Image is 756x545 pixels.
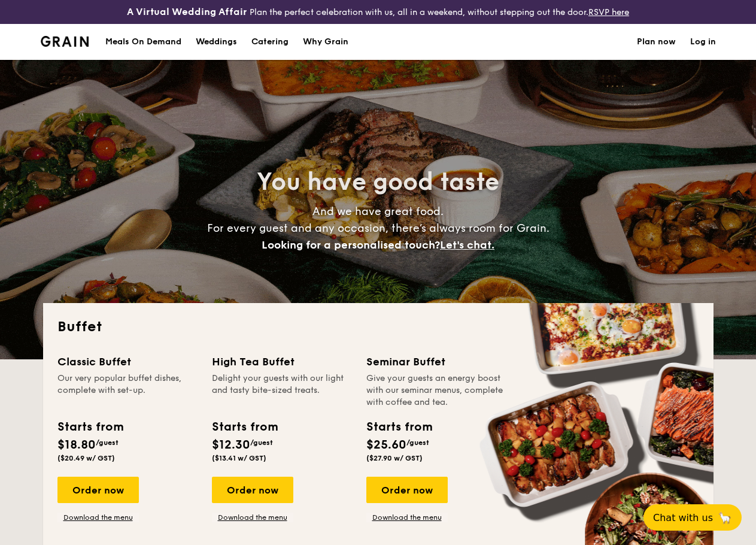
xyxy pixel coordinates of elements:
a: Catering [244,24,296,60]
span: ($27.90 w/ GST) [366,454,423,462]
a: Why Grain [296,24,356,60]
div: Why Grain [303,24,348,60]
span: ($13.41 w/ GST) [212,454,266,462]
div: Seminar Buffet [366,353,506,370]
a: Weddings [189,24,244,60]
div: Delight your guests with our light and tasty bite-sized treats. [212,373,352,408]
a: RSVP here [588,7,629,17]
a: Download the menu [366,513,448,522]
a: Plan now [637,24,676,60]
span: /guest [96,438,119,447]
div: High Tea Buffet [212,353,352,370]
h1: Catering [251,24,289,60]
span: $25.60 [366,438,406,452]
span: /guest [250,438,273,447]
span: Let's chat. [440,238,494,252]
img: Grain [41,36,89,47]
a: Logotype [41,36,89,47]
span: ($20.49 w/ GST) [57,454,115,462]
div: Order now [212,477,293,503]
div: Give your guests an energy boost with our seminar menus, complete with coffee and tea. [366,373,506,408]
h4: A Virtual Wedding Affair [127,5,247,19]
div: Plan the perfect celebration with us, all in a weekend, without stepping out the door. [126,5,630,19]
div: Our very popular buffet dishes, complete with set-up. [57,373,198,408]
span: /guest [406,438,429,447]
div: Weddings [196,24,237,60]
span: Chat with us [653,512,713,523]
div: Order now [366,477,448,503]
span: $18.80 [57,438,96,452]
div: Starts from [57,418,123,436]
h2: Buffet [57,317,699,337]
a: Download the menu [212,513,293,522]
div: Order now [57,477,139,503]
div: Meals On Demand [105,24,181,60]
div: Starts from [366,418,432,436]
a: Log in [690,24,716,60]
div: Classic Buffet [57,353,198,370]
span: 🦙 [718,511,732,525]
button: Chat with us🦙 [643,504,742,531]
a: Download the menu [57,513,139,522]
span: $12.30 [212,438,250,452]
div: Starts from [212,418,277,436]
a: Meals On Demand [98,24,189,60]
